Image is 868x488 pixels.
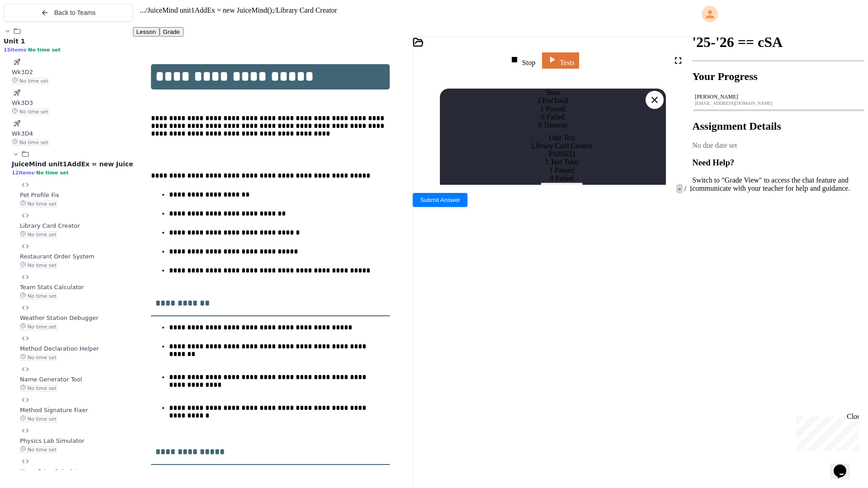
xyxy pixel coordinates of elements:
[20,293,57,300] span: No time set
[4,4,62,57] div: Chat with us now!Close
[449,174,675,183] div: 0 Failed
[12,139,49,146] span: No time set
[20,324,57,330] span: No time set
[449,158,675,166] div: 1 Test Total
[413,193,467,207] button: Submit Answer
[542,52,579,69] a: Tests
[20,222,80,229] span: Library Card Creator
[12,69,33,75] span: Wk3D2
[440,97,666,105] div: 1 Test Total
[20,385,57,392] span: No time set
[20,354,57,361] span: No time set
[440,113,666,121] div: 0 Failed
[676,184,682,193] span: -
[12,170,34,176] span: 12 items
[147,6,274,14] span: JuiceMind unit1AddEx = new JuiceMind();
[692,70,864,83] h2: Your Progress
[449,134,675,142] div: Unit Test
[684,185,686,192] span: /
[695,94,862,100] div: [PERSON_NAME]
[541,183,583,192] button: View Results
[34,169,36,176] span: •
[20,284,84,291] span: Team Stats Calculator
[20,437,85,444] span: Physics Lab Simulator
[449,166,675,174] div: 1 Passed
[692,158,864,168] h3: Need Help?
[133,27,160,37] button: Lesson
[692,4,864,24] div: My Account
[12,108,49,115] span: No time set
[20,468,84,475] span: Menu Price Calculator
[692,120,864,132] h2: Assignment Details
[692,141,864,150] div: No due date set
[4,47,26,53] span: 15 items
[20,262,57,269] span: No time set
[20,192,59,198] span: Pet Profile Fix
[692,176,864,192] p: Switch to "Grade View" to access the chat feature and communicate with your teacher for help and ...
[4,38,25,45] span: Unit 1
[440,105,666,113] div: 1 Passed
[692,34,864,51] h1: '25-'26 == cSA
[276,6,337,14] span: Library Card Creator
[440,121,666,129] div: 0 Timeout
[12,78,49,84] span: No time set
[140,6,146,14] span: ...
[20,416,57,422] span: No time set
[160,27,184,37] button: Grade
[695,101,862,106] div: [EMAIL_ADDRESS][DOMAIN_NAME]
[449,142,675,150] div: Library Card Creator
[793,413,859,451] iframe: chat widget
[26,47,28,53] span: •
[20,376,82,383] span: Name Generator Tool
[20,253,94,260] span: Restaurant Order System
[20,407,88,413] span: Method Signature Fixer
[274,6,276,14] span: /
[830,452,859,479] iframe: chat widget
[12,99,33,106] span: Wk3D3
[20,314,99,321] span: Weather Station Debugger
[28,47,61,53] span: No time set
[20,231,57,238] span: No time set
[4,4,133,22] button: Back to Teams
[12,130,33,137] span: Wk3D4
[36,170,69,176] span: No time set
[440,89,666,97] div: Tests
[20,446,57,453] span: No time set
[12,160,159,168] span: JuiceMind unit1AddEx = new JuiceMind();
[420,197,460,203] span: Submit Answer
[54,9,96,16] span: Back to Teams
[449,150,675,158] div: PASSED
[20,201,57,207] span: No time set
[687,185,693,192] span: 1
[146,6,147,14] span: /
[509,54,535,67] div: Stop
[20,345,99,352] span: Method Declaration Helper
